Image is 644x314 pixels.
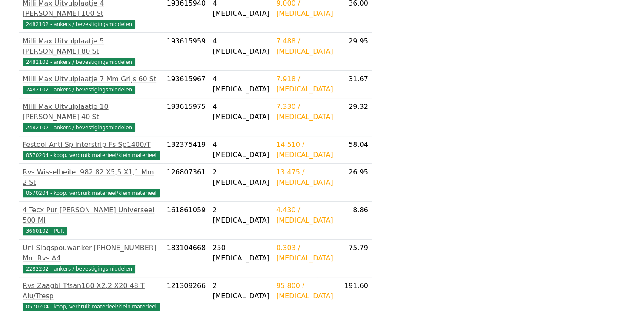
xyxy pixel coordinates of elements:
[212,36,269,57] div: 4 [MEDICAL_DATA]
[23,140,160,150] div: Festool Anti Splinterstrip Fs Sp1400/T
[163,240,209,277] td: 183104668
[23,74,160,94] a: Milli Max Uitvulplaatje 7 Mm Grijs 60 St2482102 - ankers / bevestigingsmiddelen
[212,281,269,301] div: 2 [MEDICAL_DATA]
[337,136,372,164] td: 58.04
[23,243,160,263] div: Uni Slagspouwanker [PHONE_NUMBER] Mm Rvs A4
[23,86,135,94] span: 2482102 - ankers / bevestigingsmiddelen
[337,164,372,202] td: 26.95
[163,136,209,164] td: 132375419
[163,164,209,202] td: 126807361
[163,98,209,136] td: 193615975
[276,281,333,301] div: 95.800 / [MEDICAL_DATA]
[23,205,160,236] a: 4 Tecx Pur [PERSON_NAME] Universeel 500 Ml3660102 - PUR
[276,36,333,57] div: 7.488 / [MEDICAL_DATA]
[212,167,269,188] div: 2 [MEDICAL_DATA]
[23,281,160,301] div: Rvs Zaagbl Tfsan160 X2,2 X20 48 T Alu/Tresp
[337,98,372,136] td: 29.32
[23,189,160,197] span: 0570204 - koop, verbruik materieel/klein materieel
[212,74,269,94] div: 4 [MEDICAL_DATA]
[212,205,269,226] div: 2 [MEDICAL_DATA]
[23,151,160,160] span: 0570204 - koop, verbruik materieel/klein materieel
[23,123,135,132] span: 2482102 - ankers / bevestigingsmiddelen
[23,167,160,188] div: Rvs Wisselbeitel 982 82 X5,5 X1,1 Mm 2 St
[337,202,372,240] td: 8.86
[23,227,67,235] span: 3660102 - PUR
[23,102,160,132] a: Milli Max Uitvulplaatje 10 [PERSON_NAME] 40 St2482102 - ankers / bevestigingsmiddelen
[163,202,209,240] td: 161861059
[23,303,160,311] span: 0570204 - koop, verbruik materieel/klein materieel
[276,243,333,263] div: 0.303 / [MEDICAL_DATA]
[23,167,160,198] a: Rvs Wisselbeitel 982 82 X5,5 X1,1 Mm 2 St0570204 - koop, verbruik materieel/klein materieel
[23,243,160,274] a: Uni Slagspouwanker [PHONE_NUMBER] Mm Rvs A42282202 - ankers / bevestigingsmiddelen
[212,140,269,160] div: 4 [MEDICAL_DATA]
[23,205,160,226] div: 4 Tecx Pur [PERSON_NAME] Universeel 500 Ml
[23,20,135,29] span: 2482102 - ankers / bevestigingsmiddelen
[276,140,333,160] div: 14.510 / [MEDICAL_DATA]
[23,265,135,273] span: 2282202 - ankers / bevestigingsmiddelen
[23,74,160,84] div: Milli Max Uitvulplaatje 7 Mm Grijs 60 St
[23,36,160,67] a: Milli Max Uitvulplaatje 5 [PERSON_NAME] 80 St2482102 - ankers / bevestigingsmiddelen
[163,71,209,98] td: 193615967
[276,102,333,122] div: 7.330 / [MEDICAL_DATA]
[23,36,160,57] div: Milli Max Uitvulplaatje 5 [PERSON_NAME] 80 St
[212,243,269,263] div: 250 [MEDICAL_DATA]
[276,167,333,188] div: 13.475 / [MEDICAL_DATA]
[276,74,333,94] div: 7.918 / [MEDICAL_DATA]
[23,281,160,311] a: Rvs Zaagbl Tfsan160 X2,2 X20 48 T Alu/Tresp0570204 - koop, verbruik materieel/klein materieel
[337,240,372,277] td: 75.79
[23,102,160,122] div: Milli Max Uitvulplaatje 10 [PERSON_NAME] 40 St
[23,58,135,66] span: 2482102 - ankers / bevestigingsmiddelen
[23,140,160,160] a: Festool Anti Splinterstrip Fs Sp1400/T0570204 - koop, verbruik materieel/klein materieel
[276,205,333,226] div: 4.430 / [MEDICAL_DATA]
[337,33,372,71] td: 29.95
[212,102,269,122] div: 4 [MEDICAL_DATA]
[337,71,372,98] td: 31.67
[163,33,209,71] td: 193615959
